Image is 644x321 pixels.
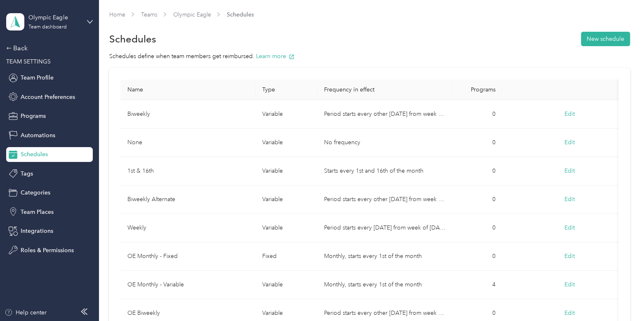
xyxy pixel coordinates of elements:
[256,129,317,157] td: variable
[317,185,453,214] td: Period starts every other Monday from week of Jan. 9, 2025
[581,32,630,46] button: New schedule
[559,107,581,122] button: Edit
[109,11,125,18] a: Home
[256,214,317,242] td: variable
[559,220,581,235] button: Edit
[5,308,47,317] button: Help center
[120,242,256,271] td: OE Monthly - Fixed
[317,157,453,185] td: Starts every 1st and 16th of the month
[598,275,644,321] iframe: Everlance-gr Chat Button Frame
[317,214,453,242] td: Period starts every Monday from week of Jan. 2, 2025
[6,58,51,65] span: TEAM SETTINGS
[256,185,317,214] td: variable
[21,169,33,178] span: Tags
[559,277,581,292] button: Edit
[120,214,256,242] td: Weekly
[317,80,453,100] th: Frequency in effect
[559,164,581,178] button: Edit
[173,11,211,18] a: Olympic Eagle
[256,157,317,185] td: variable
[256,242,317,271] td: fixed
[120,80,256,100] th: Name
[317,100,453,129] td: Period starts every other Monday from week of Jan. 2, 2025
[256,52,294,61] button: Learn more
[453,100,502,129] td: 0
[141,11,157,18] a: Teams
[453,80,502,100] th: Programs
[317,129,453,157] td: No frequency
[6,43,89,53] div: Back
[21,131,55,140] span: Automations
[559,135,581,150] button: Edit
[256,80,317,100] th: Type
[453,185,502,214] td: 0
[453,271,502,299] td: 4
[453,242,502,271] td: 0
[453,214,502,242] td: 0
[21,208,54,216] span: Team Places
[317,271,453,299] td: Monthly, starts every 1st of the month
[559,192,581,207] button: Edit
[21,93,75,101] span: Account Preferences
[120,271,256,299] td: OE Monthly - Variable
[21,73,54,82] span: Team Profile
[453,157,502,185] td: 0
[226,10,254,19] span: Schedules
[28,25,66,30] div: Team dashboard
[21,112,46,120] span: Programs
[109,35,156,43] h1: Schedules
[256,271,317,299] td: variable
[120,157,256,185] td: 1st & 16th
[109,53,294,60] span: Schedules define when team members get reimbursed.
[120,185,256,214] td: Biweekly Alternate
[120,100,256,129] td: Biweekly
[453,129,502,157] td: 0
[559,306,581,321] button: Edit
[21,188,50,197] span: Categories
[317,242,453,271] td: Monthly, starts every 1st of the month
[21,227,53,235] span: Integrations
[256,100,317,129] td: variable
[28,13,80,22] div: Olympic Eagle
[21,246,74,255] span: Roles & Permissions
[120,129,256,157] td: None
[21,150,48,159] span: Schedules
[559,249,581,264] button: Edit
